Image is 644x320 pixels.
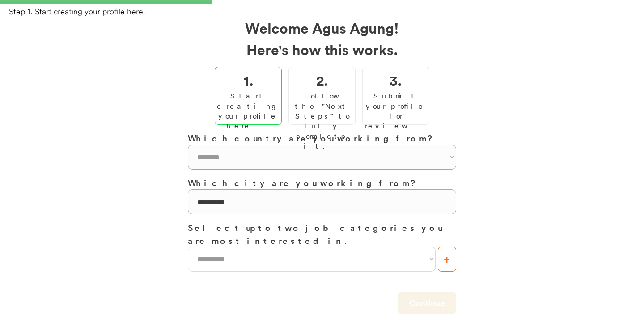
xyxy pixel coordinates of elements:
div: Step 1. Start creating your profile here. [9,6,644,17]
h2: 2. [316,69,328,91]
button: + [438,247,456,272]
h3: Select up to two job categories you are most interested in. [188,221,456,247]
h2: Welcome Agus Agung! Here's how this works. [188,17,456,60]
h3: Which city are you working from? [188,176,456,189]
h2: 1. [243,69,254,91]
button: Continue [398,292,456,314]
h3: Which country are you working from? [188,132,456,145]
div: Submit your profile for review. [365,91,427,131]
div: Follow the "Next Steps" to fully complete it. [291,91,353,151]
div: Start creating your profile here. [217,91,280,131]
h2: 3. [390,69,402,91]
